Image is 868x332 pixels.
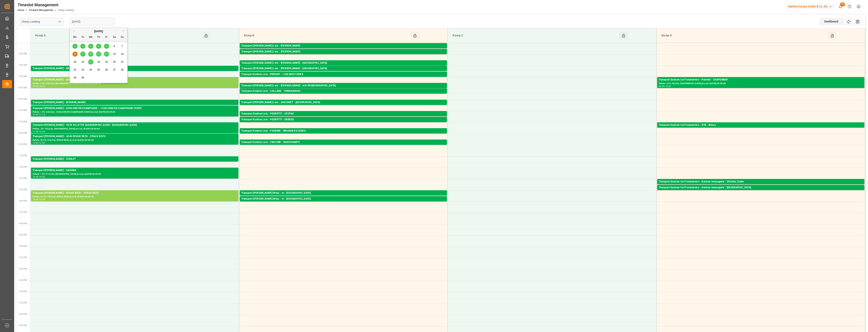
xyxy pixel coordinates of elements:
div: Pallets: 1,TU: ,City: ERBREE,Arrival: [DATE] 00:00:00 [241,122,445,125]
div: Transport [PERSON_NAME] Lots - GAVIGNET - [GEOGRAPHIC_DATA] [241,100,445,105]
div: Choose Saturday, September 6th, 2025 [112,44,117,49]
div: Pallets: 7,TU: 640,City: CARQUEFOU,Arrival: [DATE] 00:00:00 [241,54,445,57]
div: Pallets: ,TU: 108,City: [GEOGRAPHIC_DATA],Arrival: [DATE] 00:00:00 [241,65,445,69]
div: Transport [PERSON_NAME] Lots - [PERSON_NAME] - [GEOGRAPHIC_DATA] [241,67,445,71]
div: Pallets: ,TU: 64,City: [GEOGRAPHIC_DATA],Arrival: [DATE] 00:00:00 [33,161,237,165]
div: Transport Dachser Cof Foodservice - Pedretti - CHAPONNAY [659,78,863,82]
div: Th [96,35,101,40]
input: Type to search/select [19,18,64,25]
span: 2:30 PM [19,188,27,191]
div: - [38,114,39,115]
div: 12:30 [39,142,45,144]
div: Pallets: 3,TU: 128,City: [GEOGRAPHIC_DATA],Arrival: [DATE] 00:00:00 [241,71,445,74]
span: 17 [89,60,92,63]
div: Choose Friday, September 19th, 2025 [104,59,109,64]
span: 23 [81,68,84,71]
span: 19 [105,60,108,63]
div: Transport [PERSON_NAME] - CHOLET [33,157,237,161]
div: Transport [PERSON_NAME] - EPAUX BEZU - EPAUX BEZU [33,191,237,195]
div: Pallets: 1,TU: 514,City: [GEOGRAPHIC_DATA],Arrival: [DATE] 00:00:00 [33,172,237,176]
span: 3 [90,45,91,48]
span: 6 [114,45,115,48]
div: Sa [112,35,117,40]
div: Pallets: ,TU: 150,City: [GEOGRAPHIC_DATA],Arrival: [DATE] 00:00:00 [33,127,237,131]
div: Pallets: 20,TU: 278,City: EPAUX BEZU,Arrival: [DATE] 00:00:00 [33,139,237,142]
span: 4 [98,45,99,48]
div: We [88,35,93,40]
div: Choose Monday, September 8th, 2025 [72,52,77,57]
div: 13:30 [33,176,38,178]
div: Choose Sunday, September 28th, 2025 [120,67,125,72]
span: 10:00 AM [18,87,27,89]
button: Previous Month [72,30,74,32]
span: 12 [105,53,108,55]
span: 1:00 PM [19,154,27,157]
div: Transport Dachser Cof Foodservice - Dachser messagerie - [GEOGRAPHIC_DATA] [659,186,863,190]
button: Next Month [123,30,125,32]
button: Melitta Europa GmbH & Co. KG [787,3,836,10]
div: Pallets: 1,TU: 640,City: ~CHALONS EN CHAMPAGNE CEDEX,Arrival: [DATE] 00:00:00 [33,110,237,114]
span: 24 [89,68,92,71]
span: 8 [74,53,76,55]
span: 13 [113,53,116,55]
span: 11:30 AM [18,121,27,123]
div: 09:30 [659,85,665,87]
div: Dashboard [819,18,844,25]
div: Ramp A [34,32,202,39]
div: Choose Monday, September 1st, 2025 [72,44,77,49]
div: - [38,142,39,144]
div: 10:00 [665,85,671,87]
div: 15:00 [39,199,45,200]
div: Choose Saturday, September 13th, 2025 [112,52,117,57]
div: Transport Kuehne Lots - COLLARD - VENDARGUES [241,89,445,93]
div: Pallets: 2,TU: 1006,City: [GEOGRAPHIC_DATA],Arrival: [DATE] 00:00:00 [241,48,445,51]
div: Choose Thursday, September 4th, 2025 [96,44,101,49]
div: Choose Monday, September 22nd, 2025 [72,67,77,72]
div: Pallets: ,TU: 86,City: [GEOGRAPHIC_DATA],Arrival: [DATE] 00:00:00 [241,201,445,204]
span: 10 [89,53,92,55]
div: Pallets: 4,TU: 415,City: [GEOGRAPHIC_DATA],Arrival: [DATE] 00:00:00 [241,116,445,119]
div: Transport [PERSON_NAME] Lots - [PERSON_NAME] - AIX EN [GEOGRAPHIC_DATA] [241,84,445,88]
span: 2 [82,45,84,48]
div: 11:15 [39,114,45,115]
input: DD-MM-YYYY [70,18,115,25]
span: 22 [73,68,76,71]
button: show 28 new notifications [836,2,845,11]
div: Choose Sunday, September 14th, 2025 [120,52,125,57]
span: 10:30 AM [18,98,27,100]
div: Transport Kuehne Lots - BREGER - ~COLMAR CEDEX [241,72,445,76]
span: 16 [81,60,84,63]
div: Tu [80,35,85,40]
div: Mo [72,35,77,40]
div: - [38,85,39,87]
div: Pallets: 1,TU: ,City: BRIGNOLES CEDEX,Arrival: [DATE] 00:00:00 [241,133,445,136]
div: Pallets: 1,TU: 23,City: Vitrolles Cedex,Arrival: [DATE] 00:00:00 [659,184,863,187]
div: [DATE] [70,29,127,33]
div: Transport [PERSON_NAME] - 4545 EPAUX BEZU - EPAUX BEZU [33,134,237,139]
div: 10:45 [33,114,38,115]
button: Help Center [845,2,854,11]
div: Pallets: 27,TU: 1444,City: MAUCHAMPS,Arrival: [DATE] 00:00:00 [241,144,445,148]
div: Transport [PERSON_NAME] Lots - [PERSON_NAME] [241,50,445,54]
div: Transport Kuehne Lots - FOURNIE - BRIGNOLES CEDEX [241,129,445,133]
div: Transport [PERSON_NAME] Mess - m - [GEOGRAPHIC_DATA] [241,191,445,195]
div: Transport [PERSON_NAME] - [PERSON_NAME] [33,100,237,105]
span: 3:30 PM [19,211,27,213]
div: Choose Friday, September 12th, 2025 [104,52,109,57]
span: 14 [121,53,123,55]
span: 7 [122,45,123,48]
a: Home [18,9,24,12]
span: 12:00 PM [18,132,27,134]
span: 8:00 PM [19,313,27,315]
span: 25 [97,68,100,71]
div: Ramp D [660,32,828,39]
div: Pallets: ,TU: 40,City: [GEOGRAPHIC_DATA],Arrival: [DATE] 00:00:00 [241,88,445,91]
div: Fr [104,35,109,40]
div: Choose Wednesday, September 24th, 2025 [88,67,93,72]
div: Transport Kuehne Lots - PEDRETTI - ERBREE [241,118,445,122]
span: 28 [121,68,123,71]
span: 1 [74,45,76,48]
div: Choose Friday, September 26th, 2025 [104,67,109,72]
span: 11 [97,53,100,55]
div: Pallets: 4,TU: 291,City: ~COLMAR CEDEX,Arrival: [DATE] 00:00:00 [241,76,445,80]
